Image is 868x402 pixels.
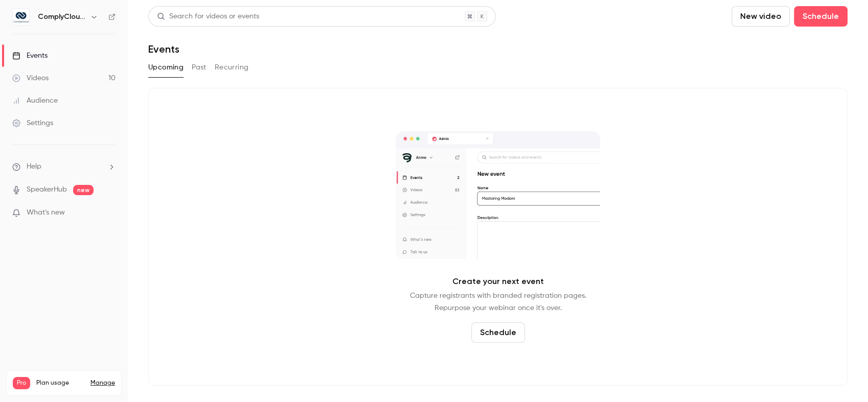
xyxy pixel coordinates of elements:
a: Manage [90,379,115,387]
div: Search for videos or events [157,11,259,22]
span: new [73,185,94,195]
h6: ComplyCloud ENG [38,12,86,22]
span: Plan usage [36,379,84,387]
span: Help [27,161,41,172]
div: Videos [12,73,49,83]
button: Past [192,59,207,76]
button: Upcoming [148,59,184,76]
span: Pro [13,377,30,389]
div: Events [12,51,48,61]
a: SpeakerHub [27,184,67,195]
img: ComplyCloud ENG [13,9,29,25]
p: Create your next event [452,275,544,288]
h1: Events [148,43,179,55]
button: Schedule [471,322,525,343]
li: help-dropdown-opener [12,161,116,172]
iframe: Noticeable Trigger [103,208,116,218]
button: Schedule [794,6,848,27]
div: Audience [12,96,58,106]
span: What's new [27,207,65,218]
p: Capture registrants with branded registration pages. Repurpose your webinar once it's over. [410,290,586,314]
div: Settings [12,118,53,128]
button: Recurring [215,59,249,76]
button: New video [732,6,790,27]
